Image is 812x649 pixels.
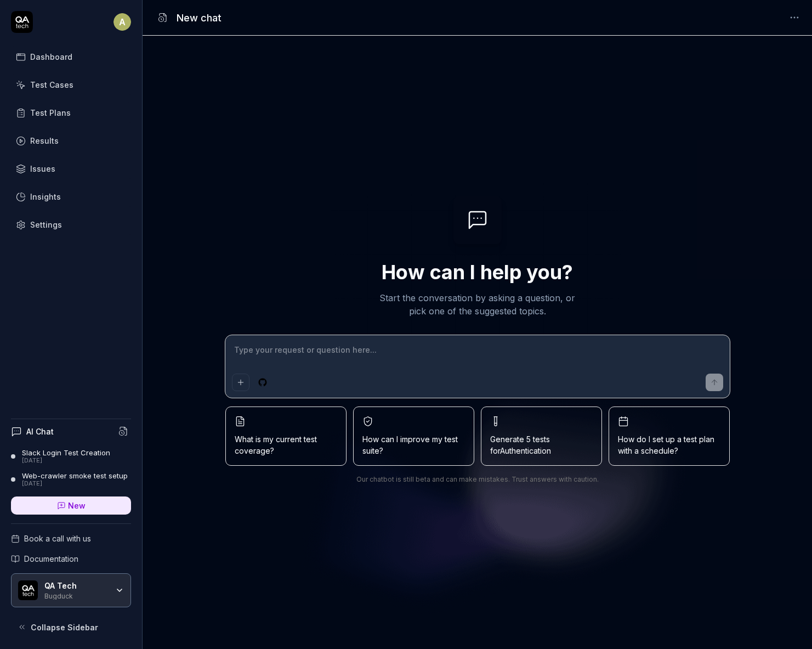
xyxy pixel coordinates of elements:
button: Add attachment [232,374,249,391]
div: [DATE] [22,480,128,488]
h4: AI Chat [26,426,54,437]
img: QA Tech Logo [18,580,38,600]
button: QA Tech LogoQA TechBugduck [11,573,131,607]
button: Generate 5 tests forAuthentication [481,407,602,466]
a: Web-crawler smoke test setup[DATE] [11,471,131,488]
div: Issues [30,163,55,174]
span: What is my current test coverage? [235,433,337,456]
a: Book a call with us [11,533,131,544]
button: A [113,11,131,33]
div: Settings [30,219,62,230]
a: Results [11,130,131,151]
span: How can I improve my test suite? [362,433,465,456]
a: Settings [11,214,131,235]
a: Dashboard [11,46,131,67]
a: Documentation [11,553,131,565]
button: Collapse Sidebar [11,616,131,638]
span: Documentation [24,553,78,565]
button: What is my current test coverage? [225,407,347,466]
div: Insights [30,191,61,202]
div: Test Cases [30,79,73,91]
div: Results [30,135,59,146]
a: New [11,496,131,515]
span: Generate 5 tests for Authentication [490,434,551,455]
a: Slack Login Test Creation[DATE] [11,448,131,465]
a: Issues [11,158,131,179]
div: Our chatbot is still beta and can make mistakes. Trust answers with caution. [225,475,730,484]
button: How can I improve my test suite? [353,407,474,466]
div: Slack Login Test Creation [22,448,110,457]
h1: New chat [177,10,222,25]
span: Book a call with us [24,533,91,544]
div: Bugduck [44,591,108,600]
button: How do I set up a test plan with a schedule? [609,407,730,466]
a: Test Plans [11,102,131,123]
span: Collapse Sidebar [31,622,98,633]
a: Insights [11,186,131,207]
div: [DATE] [22,457,110,465]
div: Test Plans [30,107,71,118]
div: QA Tech [44,581,108,591]
span: A [113,13,131,31]
a: Test Cases [11,74,131,95]
div: Web-crawler smoke test setup [22,471,128,480]
span: New [68,500,86,511]
span: How do I set up a test plan with a schedule? [618,433,720,456]
div: Dashboard [30,51,72,63]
